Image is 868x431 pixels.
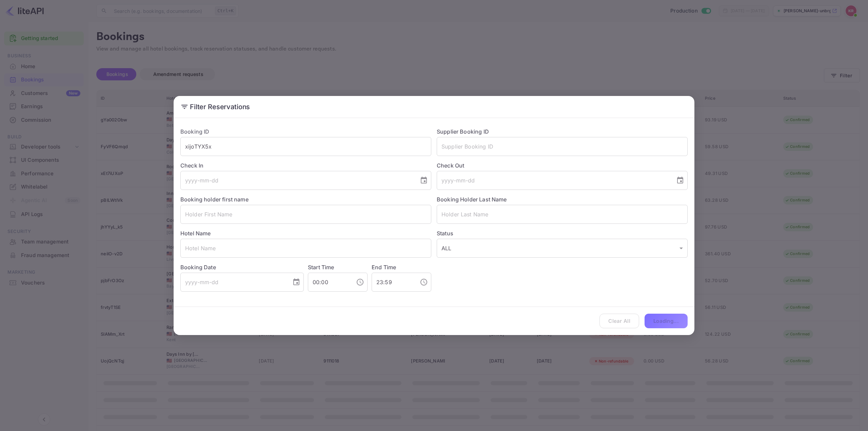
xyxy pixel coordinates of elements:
[180,161,431,170] label: Check In
[180,263,304,271] label: Booking Date
[180,230,211,237] label: Hotel Name
[437,239,688,258] div: ALL
[174,96,694,118] h2: Filter Reservations
[353,275,367,289] button: Choose time, selected time is 12:00 AM
[180,239,431,258] input: Hotel Name
[372,273,414,292] input: hh:mm
[437,161,688,170] label: Check Out
[180,196,249,203] label: Booking holder first name
[437,171,671,190] input: yyyy-mm-dd
[180,171,414,190] input: yyyy-mm-dd
[308,273,351,292] input: hh:mm
[180,128,210,135] label: Booking ID
[437,128,489,135] label: Supplier Booking ID
[180,137,431,156] input: Booking ID
[417,275,431,289] button: Choose time, selected time is 11:59 PM
[180,205,431,224] input: Holder First Name
[180,273,287,292] input: yyyy-mm-dd
[308,264,334,271] label: Start Time
[437,196,507,203] label: Booking Holder Last Name
[437,137,688,156] input: Supplier Booking ID
[673,174,687,187] button: Choose date
[437,229,688,237] label: Status
[417,174,431,187] button: Choose date
[437,205,688,224] input: Holder Last Name
[290,275,303,289] button: Choose date
[372,264,396,271] label: End Time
